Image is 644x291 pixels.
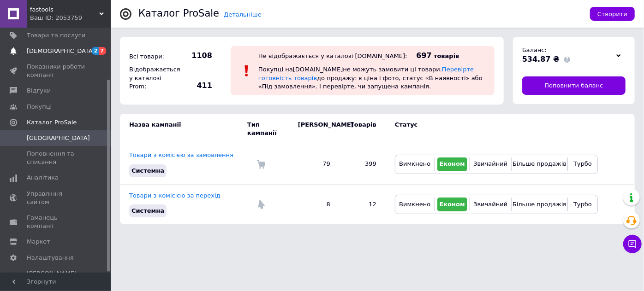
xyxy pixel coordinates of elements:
img: Комісія за замовлення [256,160,266,169]
span: 697 [417,51,432,60]
td: 8 [289,184,340,224]
span: 534.87 ₴ [522,55,560,64]
button: Більше продажів [514,157,565,171]
span: Каталог ProSale [27,118,77,127]
span: Більше продажів [513,160,566,167]
td: 399 [340,144,386,184]
span: 7 [99,47,106,55]
span: Економ [440,201,465,208]
td: Тип кампанії [247,114,289,144]
span: Вимкнено [399,160,430,167]
span: Поповнення та списання [27,150,85,166]
button: Більше продажів [514,198,565,211]
button: Звичайний [472,157,509,171]
div: Каталог ProSale [138,9,219,18]
span: Створити [597,11,627,17]
span: Налаштування [27,254,74,262]
a: Товари з комісією за замовлення [129,151,233,158]
button: Вимкнено [398,157,432,171]
a: Перевірте готовність товарів [258,66,474,81]
button: Вимкнено [398,198,432,211]
span: Звичайний [473,160,507,167]
span: Вимкнено [399,201,430,208]
a: Детальніше [224,11,262,18]
div: Ваш ID: 2053759 [30,14,111,22]
span: Турбо [573,201,592,208]
span: 2 [92,47,99,55]
a: Поповнити баланс [522,76,626,95]
td: 12 [340,184,386,224]
td: Статус [386,114,598,144]
button: Чат з покупцем [623,235,642,253]
span: [GEOGRAPHIC_DATA] [27,134,90,142]
span: 411 [180,81,212,91]
span: Маркет [27,238,50,246]
span: Системна [131,167,164,174]
span: Системна [131,207,164,214]
span: Показники роботи компанії [27,63,85,79]
button: Турбо [570,198,595,211]
img: :exclamation: [240,64,254,78]
div: Всі товари: [127,50,178,63]
td: 79 [289,144,340,184]
div: Не відображається у каталозі [DOMAIN_NAME]: [258,52,407,59]
span: Економ [440,160,465,167]
td: Назва кампанії [120,114,247,144]
span: Турбо [573,160,592,167]
span: Відгуки [27,87,51,95]
td: Товарів [340,114,386,144]
span: Більше продажів [513,201,566,208]
span: [DEMOGRAPHIC_DATA] [27,47,95,55]
span: Поповнити баланс [545,81,603,90]
button: Створити [590,7,635,21]
span: Аналітика [27,174,59,182]
span: fastools [30,6,99,14]
span: товарів [434,52,459,59]
span: Покупці [27,103,52,111]
button: Турбо [570,157,595,171]
img: Комісія за перехід [256,200,266,209]
button: Економ [437,157,467,171]
span: Покупці на [DOMAIN_NAME] не можуть замовити ці товари. до продажу: є ціна і фото, статус «В наявн... [258,66,483,89]
a: Товари з комісією за перехід [129,192,221,199]
span: Гаманець компанії [27,214,85,230]
button: Звичайний [472,198,509,211]
span: Товари та послуги [27,31,85,40]
button: Економ [437,198,467,211]
td: [PERSON_NAME] [289,114,340,144]
span: 1108 [180,51,212,61]
span: Управління сайтом [27,190,85,206]
div: Відображається у каталозі Prom: [127,63,178,93]
span: Звичайний [473,201,507,208]
span: Баланс: [522,47,547,53]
